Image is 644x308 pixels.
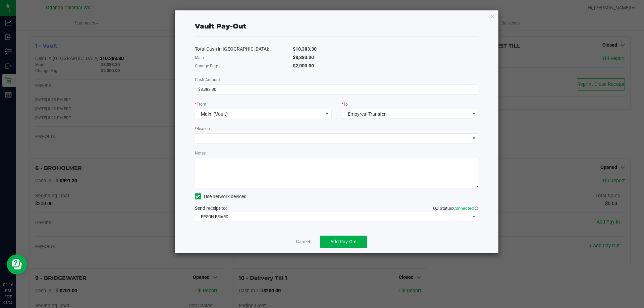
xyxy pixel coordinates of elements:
span: Change Bag: [195,64,218,68]
span: Main: [195,55,205,60]
span: Cash Amount [195,77,220,82]
span: (Vault) [213,111,228,117]
label: Notes [195,150,206,156]
button: Add Pay-Out [320,236,367,248]
span: $10,383.30 [293,46,317,52]
span: Connected [453,206,474,211]
label: To [342,101,348,107]
span: QZ Status: [433,206,478,211]
label: Use network devices [195,193,246,200]
label: Reason [195,126,210,132]
span: $2,000.00 [293,63,314,68]
a: Cancel [296,238,310,245]
span: Empyreal Transfer [348,111,386,117]
span: Main [201,111,211,117]
span: $8,383.30 [293,55,314,60]
span: EPSON-BRIARD [195,212,470,222]
span: Send receipt to: [195,205,227,211]
iframe: Resource center [7,254,27,274]
span: Total Cash in [GEOGRAPHIC_DATA]: [195,46,269,52]
div: Vault Pay-Out [195,21,246,31]
label: From [195,101,206,107]
span: Add Pay-Out [330,239,357,244]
